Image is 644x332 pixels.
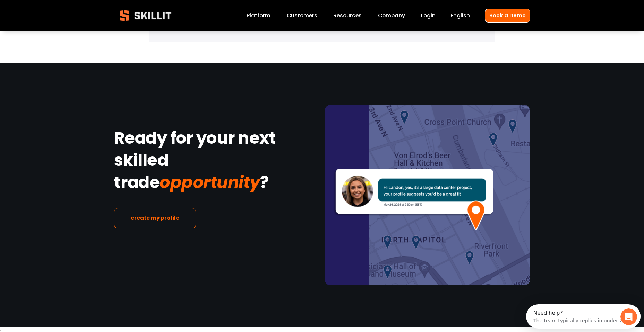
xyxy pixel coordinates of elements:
div: The team typically replies in under 2h [7,11,100,19]
a: create my profile [114,208,196,228]
a: folder dropdown [333,11,362,20]
iframe: Intercom live chat discovery launcher [526,304,641,329]
a: Login [421,11,436,20]
a: Customers [287,11,317,20]
span: Resources [333,11,362,19]
a: Platform [247,11,271,20]
iframe: Intercom live chat [620,308,637,325]
a: Company [378,11,405,20]
div: language picker [450,11,470,20]
div: Need help? [7,6,100,11]
a: Book a Demo [485,9,530,22]
em: opportunity [160,171,260,194]
span: English [450,11,470,19]
strong: ? [260,170,269,198]
img: Skillit [114,5,177,26]
strong: Ready for your next skilled trade [114,125,279,198]
div: Open Intercom Messenger [3,3,120,22]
